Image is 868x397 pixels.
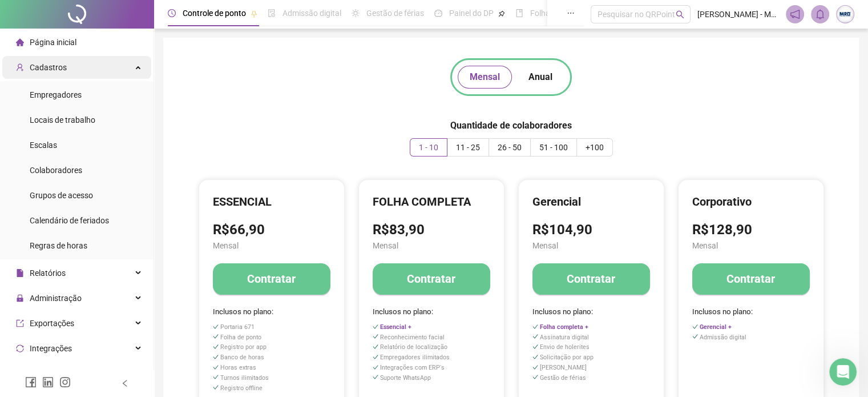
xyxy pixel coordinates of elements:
[532,354,539,360] span: check
[380,343,447,351] span: Relatório de localização
[16,344,24,352] span: sync
[30,344,72,353] span: Integrações
[16,38,24,46] span: home
[373,306,490,318] span: Inclusos no plano:
[700,323,732,331] span: Gerencial +
[567,9,575,17] span: ellipsis
[18,214,178,247] div: Atenção! O chat será encerrado automaticamente pelo sistema em alguns minutos por inatividade.
[692,239,810,252] span: Mensal
[540,343,590,351] span: Envio de holerites
[790,9,800,19] span: notification
[829,358,857,386] iframe: Intercom live chat
[30,216,109,225] span: Calendário de feriados
[373,364,379,371] span: check
[540,323,588,331] span: Folha completa +
[268,9,276,17] span: file-done
[373,324,379,330] span: check
[9,207,187,254] div: Atenção! O chat será encerrado automaticamente pelo sistema em alguns minutos por inatividade.
[30,166,82,175] span: Colaboradores
[373,374,379,380] span: check
[213,324,219,330] span: check
[247,271,296,287] h4: Contratar
[516,66,564,89] button: Anual
[380,334,445,341] span: Reconhecimento facial
[530,9,603,18] span: Folha de pagamento
[30,90,82,99] span: Empregadores
[49,139,113,147] b: [PERSON_NAME]
[540,364,587,371] span: [PERSON_NAME]
[692,334,699,340] span: check
[692,221,810,239] h3: R$128,90
[539,143,568,152] span: 51 - 100
[213,384,219,391] span: check
[586,143,604,152] span: +100
[213,354,219,360] span: check
[220,334,261,341] span: Folha de ponto
[692,306,810,318] span: Inclusos no plano:
[168,9,176,17] span: clock-circle
[540,334,589,341] span: Assinatura digital
[16,294,24,302] span: lock
[9,162,187,198] div: Olá! Me chamo Mavi e estou aqui pra te ajudar.
[34,137,46,149] img: Profile image for Maria
[352,9,360,17] span: sun
[213,306,330,318] span: Inclusos no plano:
[380,364,445,371] span: Integrações com ERP's
[9,162,219,207] div: Maria diz…
[366,9,424,18] span: Gestão de férias
[532,344,539,350] span: check
[121,379,129,387] span: left
[30,319,74,328] span: Exportações
[213,364,219,371] span: check
[213,239,330,252] span: Mensal
[30,241,87,250] span: Regras de horas
[59,376,71,388] span: instagram
[16,319,24,327] span: export
[373,344,379,350] span: check
[30,191,93,200] span: Grupos de acesso
[532,194,650,210] h4: Gerencial
[213,374,219,380] span: check
[676,10,684,19] span: search
[213,334,219,340] span: check
[220,374,269,382] span: Turnos ilimitados
[30,38,76,47] span: Página inicial
[373,334,379,340] span: check
[213,221,330,239] h3: R$66,90
[540,374,586,382] span: Gestão de férias
[815,9,825,19] span: bell
[700,334,746,341] span: Admissão digital
[373,239,490,252] span: Mensal
[30,115,95,125] span: Locais de trabalho
[220,364,256,371] span: Horas extras
[532,324,539,330] span: check
[9,34,219,135] div: Ana diz…
[470,70,500,84] span: Mensal
[9,207,219,255] div: Ana diz…
[9,255,219,350] div: Ana diz…
[200,5,221,25] div: Fechar
[532,221,650,239] h3: R$104,90
[179,5,200,26] button: Início
[419,143,438,152] span: 1 - 10
[373,354,379,360] span: check
[30,268,66,278] span: Relatórios
[380,323,411,331] span: Essencial +
[380,374,431,382] span: Suporte WhatsApp
[692,194,810,210] h4: Corporativo
[9,255,187,325] div: O ticket será encerrado por inatividade. Caso ainda tenha dúvidas, ou precise de qualquer suporte...
[458,66,512,89] button: Mensal
[16,63,24,71] span: user-add
[55,11,72,19] h1: Ana
[373,194,490,210] h4: FOLHA COMPLETA
[532,239,650,252] span: Mensal
[18,169,178,191] div: Olá! Me chamo Mavi e estou aqui pra te ajudar.
[220,343,267,351] span: Registro por app
[25,376,37,388] span: facebook
[16,269,24,277] span: file
[532,263,650,295] button: Contratar
[450,119,572,133] h5: Quantidade de colaboradores
[251,10,257,17] span: pushpin
[49,138,195,148] div: joined the conversation
[220,384,263,392] span: Registro offline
